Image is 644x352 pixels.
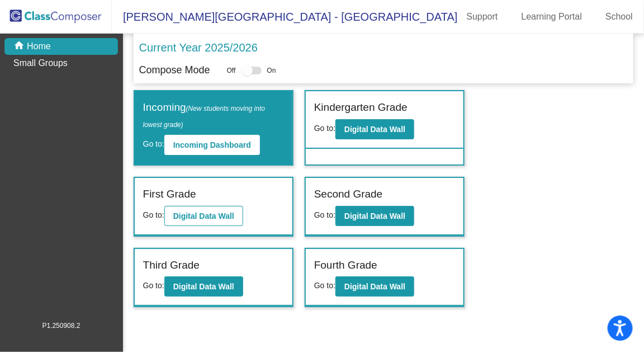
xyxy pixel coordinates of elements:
button: Digital Data Wall [335,206,414,226]
button: Incoming Dashboard [164,135,260,155]
label: Third Grade [143,257,200,274]
span: Go to: [314,210,335,219]
span: [PERSON_NAME][GEOGRAPHIC_DATA] - [GEOGRAPHIC_DATA] [112,8,458,26]
button: Digital Data Wall [335,119,414,139]
button: Digital Data Wall [335,276,414,297]
span: Go to: [314,281,335,290]
label: First Grade [143,186,196,203]
a: School [596,8,642,26]
label: Second Grade [314,186,383,203]
label: Kindergarten Grade [314,100,408,116]
span: Go to: [143,281,164,290]
b: Digital Data Wall [344,282,405,291]
b: Digital Data Wall [344,212,405,220]
span: Off [227,65,236,76]
button: Digital Data Wall [164,206,243,226]
b: Digital Data Wall [173,282,234,291]
label: Fourth Grade [314,257,377,274]
mat-icon: home [13,40,27,53]
button: Digital Data Wall [164,276,243,297]
a: Learning Portal [513,8,591,26]
b: Incoming Dashboard [173,140,251,149]
p: Compose Mode [139,63,210,78]
b: Digital Data Wall [344,125,405,134]
p: Home [27,40,51,53]
span: Go to: [143,210,164,219]
span: Go to: [143,139,164,148]
span: (New students moving into lowest grade) [143,105,266,129]
a: Support [458,8,507,26]
p: Current Year 2025/2026 [139,39,258,56]
b: Digital Data Wall [173,212,234,220]
span: Go to: [314,124,335,133]
span: On [267,65,276,76]
p: Small Groups [13,57,68,70]
label: Incoming [143,100,284,132]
